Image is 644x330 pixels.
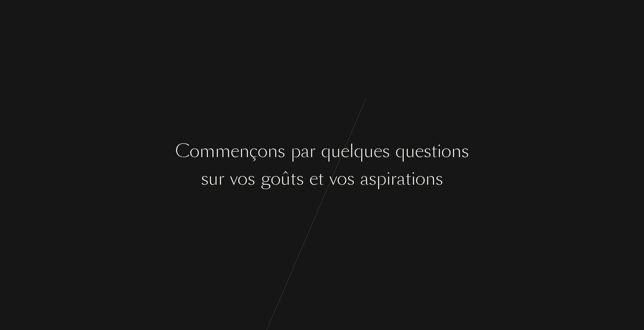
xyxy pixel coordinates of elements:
div: u [209,166,218,192]
div: g [261,166,271,192]
div: o [258,138,268,164]
div: t [431,138,437,164]
div: v [230,166,238,192]
div: a [360,166,369,192]
div: n [451,138,461,164]
div: t [318,166,324,192]
div: s [248,166,255,192]
div: r [391,166,397,192]
div: i [437,138,441,164]
div: o [190,138,200,164]
div: i [386,166,391,192]
div: a [397,166,405,192]
div: a [301,138,309,164]
div: e [341,138,349,164]
div: i [411,166,415,192]
div: q [321,138,331,164]
div: r [309,138,316,164]
div: o [271,166,281,192]
div: s [382,138,390,164]
div: û [281,166,290,192]
div: s [369,166,376,192]
div: m [200,138,215,164]
div: e [309,166,318,192]
div: r [218,166,224,192]
div: u [331,138,341,164]
div: q [395,138,405,164]
div: n [239,138,249,164]
div: s [278,138,285,164]
div: s [347,166,355,192]
div: e [231,138,239,164]
div: o [337,166,347,192]
div: l [349,138,354,164]
div: e [415,138,424,164]
div: p [291,138,301,164]
div: ç [249,138,258,164]
div: m [215,138,231,164]
div: q [354,138,364,164]
div: s [461,138,469,164]
div: o [238,166,248,192]
div: u [405,138,415,164]
div: s [435,166,443,192]
div: s [201,166,209,192]
div: t [290,166,296,192]
div: t [405,166,411,192]
div: s [424,138,431,164]
div: o [441,138,451,164]
div: C [175,138,190,164]
div: s [296,166,304,192]
div: n [268,138,278,164]
div: v [329,166,337,192]
div: u [364,138,374,164]
div: p [376,166,386,192]
div: e [374,138,382,164]
div: o [415,166,425,192]
div: n [425,166,435,192]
